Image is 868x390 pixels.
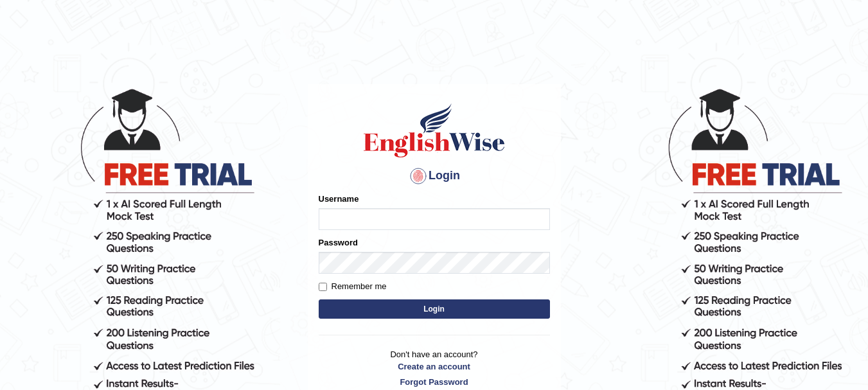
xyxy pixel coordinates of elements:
input: Remember me [319,283,327,291]
button: Login [319,299,550,319]
h4: Login [319,166,550,186]
a: Forgot Password [319,376,550,388]
a: Create an account [319,360,550,373]
p: Don't have an account? [319,348,550,388]
label: Username [319,193,359,205]
label: Password [319,236,358,249]
img: Logo of English Wise sign in for intelligent practice with AI [361,102,508,159]
label: Remember me [319,280,387,293]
